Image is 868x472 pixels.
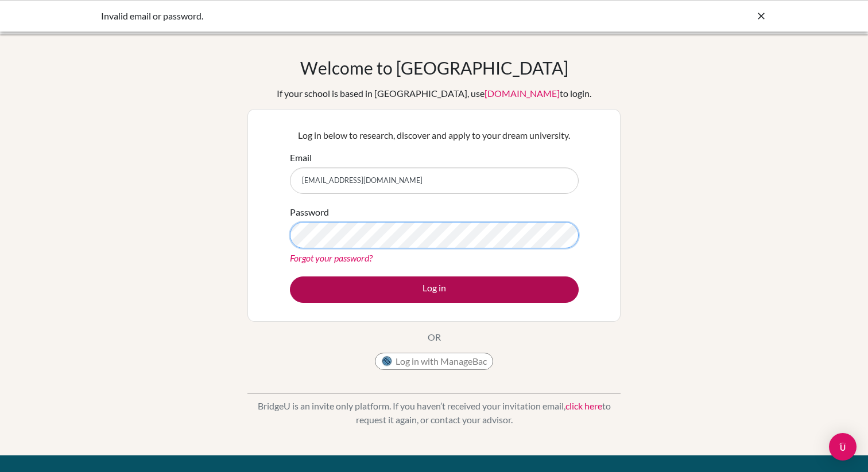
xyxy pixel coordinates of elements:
[375,353,493,370] button: Log in with ManageBac
[277,87,591,100] div: If your school is based in [GEOGRAPHIC_DATA], use to login.
[290,252,373,263] a: Forgot your password?
[101,9,595,23] div: Invalid email or password.
[247,399,621,427] p: BridgeU is an invite only platform. If you haven’t received your invitation email, to request it ...
[290,205,329,219] label: Password
[565,400,602,411] a: click here
[300,57,568,78] h1: Welcome to [GEOGRAPHIC_DATA]
[428,330,441,344] p: OR
[290,151,312,165] label: Email
[290,128,579,142] p: Log in below to research, discover and apply to your dream university.
[290,276,579,303] button: Log in
[829,433,857,461] div: Open Intercom Messenger
[485,88,560,99] a: [DOMAIN_NAME]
